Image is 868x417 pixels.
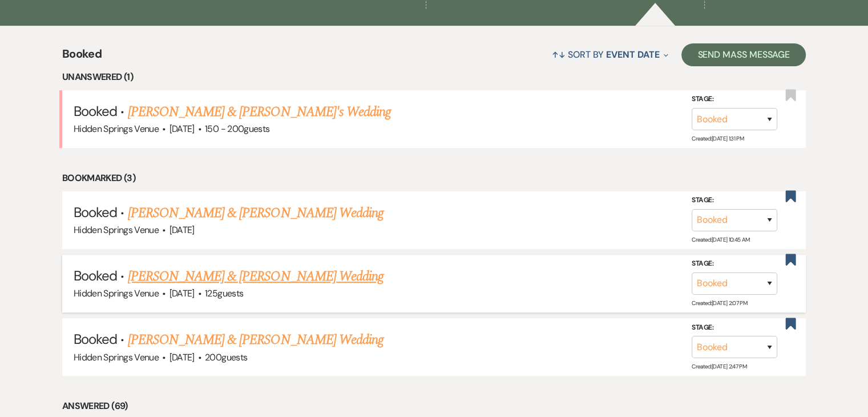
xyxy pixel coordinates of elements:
span: [DATE] [169,287,195,299]
span: Booked [74,330,117,348]
span: Booked [62,45,102,70]
label: Stage: [692,93,777,106]
a: [PERSON_NAME] & [PERSON_NAME] Wedding [128,203,383,223]
li: Answered (69) [62,399,806,414]
span: Hidden Springs Venue [74,287,159,299]
span: 150 - 200 guests [205,123,269,135]
a: [PERSON_NAME] & [PERSON_NAME] Wedding [128,330,383,350]
span: [DATE] [169,224,195,236]
a: [PERSON_NAME] & [PERSON_NAME] Wedding [128,266,383,287]
span: 200 guests [205,351,247,363]
span: Created: [DATE] 1:31 PM [692,135,744,142]
span: Hidden Springs Venue [74,351,159,363]
span: Booked [74,267,117,284]
li: Bookmarked (3) [62,171,806,186]
span: [DATE] [169,123,195,135]
span: Created: [DATE] 2:07 PM [692,299,747,307]
span: Hidden Springs Venue [74,224,159,236]
span: Created: [DATE] 2:47 PM [692,363,746,370]
li: Unanswered (1) [62,70,806,85]
span: Booked [74,203,117,221]
span: [DATE] [169,351,195,363]
span: Booked [74,102,117,120]
label: Stage: [692,258,777,270]
span: Created: [DATE] 10:45 AM [692,236,749,243]
button: Send Mass Message [681,43,806,66]
span: 125 guests [205,287,243,299]
a: [PERSON_NAME] & [PERSON_NAME]'s Wedding [128,102,391,122]
label: Stage: [692,194,777,207]
button: Sort By Event Date [547,39,673,70]
span: ↑↓ [552,49,566,61]
span: Event Date [606,49,659,61]
label: Stage: [692,321,777,334]
span: Hidden Springs Venue [74,123,159,135]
